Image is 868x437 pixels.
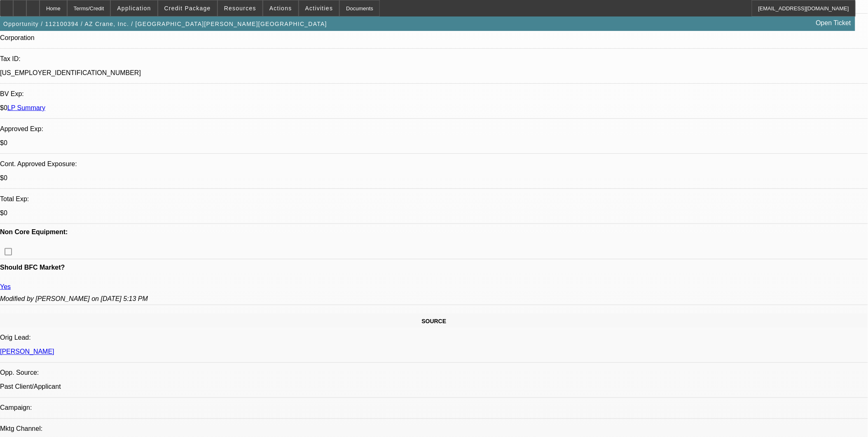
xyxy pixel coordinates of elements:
a: Open Ticket [813,16,854,30]
span: Resources [224,5,256,12]
span: SOURCE [422,318,447,324]
span: Opportunity / 112100394 / AZ Crane, Inc. / [GEOGRAPHIC_DATA][PERSON_NAME][GEOGRAPHIC_DATA] [3,21,327,27]
span: Activities [305,5,333,12]
button: Credit Package [158,0,217,16]
button: Actions [263,0,298,16]
a: LP Summary [7,104,45,111]
span: Application [117,5,151,12]
span: Actions [269,5,292,12]
button: Activities [299,0,339,16]
button: Application [111,0,157,16]
span: Credit Package [164,5,211,12]
button: Resources [218,0,262,16]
